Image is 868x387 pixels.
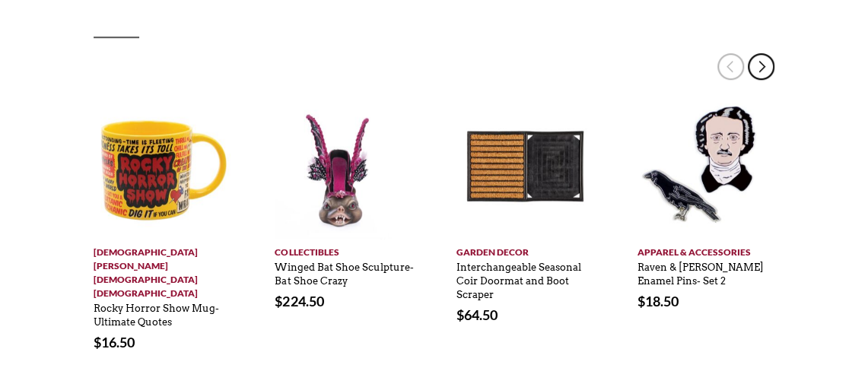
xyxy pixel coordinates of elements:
[94,295,219,328] a: Rocky Horror Show Mug- Ultimate Quotes
[637,293,678,309] bdi: 18.50
[94,239,232,300] a: [DEMOGRAPHIC_DATA][PERSON_NAME][DEMOGRAPHIC_DATA][DEMOGRAPHIC_DATA]
[456,306,497,323] bdi: 64.50
[637,239,775,259] a: Apparel & Accessories
[275,293,323,309] bdi: 224.50
[456,254,580,301] a: Interchangeable Seasonal Coir Doormat and Boot Scraper
[275,254,413,287] a: Winged Bat Shoe Sculpture- Bat Shoe Crazy
[456,239,594,259] a: Garden Decor
[275,239,413,259] a: Collectibles
[456,306,463,323] span: $
[94,334,135,351] bdi: 16.50
[94,334,101,351] span: $
[637,254,763,287] a: Raven & [PERSON_NAME] Enamel Pins- Set 2
[275,293,282,309] span: $
[637,293,644,309] span: $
